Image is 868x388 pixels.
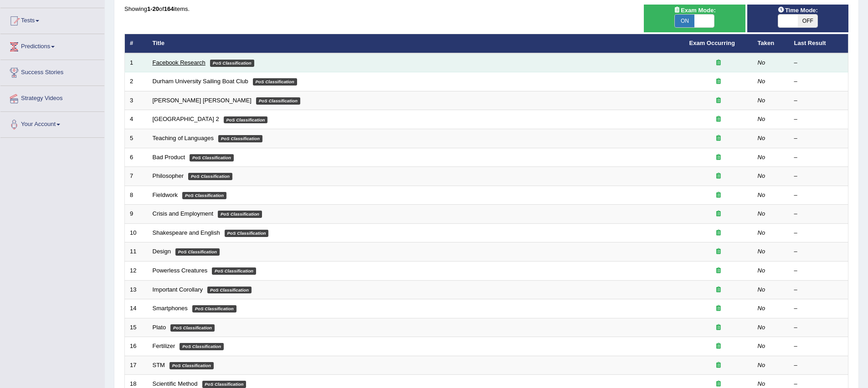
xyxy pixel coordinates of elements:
[758,97,765,104] em: No
[798,15,817,27] span: OFF
[758,362,765,368] em: No
[153,248,171,255] a: Design
[153,135,214,141] a: Teaching of Languages
[794,153,843,162] div: –
[153,154,185,161] a: Bad Product
[758,172,765,179] em: No
[125,148,148,167] td: 6
[689,361,748,370] div: Exam occurring question
[0,112,104,135] a: Your Account
[689,210,748,218] div: Exam occurring question
[670,5,719,15] span: Exam Mode:
[202,381,247,388] em: PoS Classification
[153,286,203,293] a: Important Corollary
[125,318,148,337] td: 15
[758,135,765,141] em: No
[0,60,104,83] a: Success Stories
[125,34,148,53] th: #
[192,305,236,312] em: PoS Classification
[125,186,148,205] td: 8
[125,53,148,72] td: 1
[153,362,165,368] a: STM
[794,304,843,313] div: –
[689,134,748,143] div: Exam occurring question
[789,34,848,53] th: Last Result
[190,154,234,161] em: PoS Classification
[153,210,214,217] a: Crisis and Employment
[153,343,175,349] a: Fertilizer
[224,116,268,124] em: PoS Classification
[124,5,848,13] div: Showing of items.
[218,211,262,218] em: PoS Classification
[794,247,843,256] div: –
[210,60,254,67] em: PoS Classification
[153,116,219,122] a: [GEOGRAPHIC_DATA] 2
[253,78,297,86] em: PoS Classification
[125,299,148,318] td: 14
[207,287,252,294] em: PoS Classification
[689,323,748,332] div: Exam occurring question
[153,229,220,236] a: Shakespeare and English
[794,172,843,181] div: –
[794,77,843,86] div: –
[689,267,748,275] div: Exam occurring question
[225,230,269,237] em: PoS Classification
[758,78,765,85] em: No
[689,40,735,46] a: Exam Occurring
[153,324,166,331] a: Plato
[794,191,843,200] div: –
[188,173,232,180] em: PoS Classification
[794,361,843,370] div: –
[758,343,765,349] em: No
[689,286,748,294] div: Exam occurring question
[153,59,205,66] a: Facebook Research
[758,210,765,217] em: No
[689,59,748,67] div: Exam occurring question
[689,172,748,181] div: Exam occurring question
[153,191,178,198] a: Fieldwork
[794,229,843,237] div: –
[689,342,748,351] div: Exam occurring question
[169,362,214,369] em: PoS Classification
[218,135,262,142] em: PoS Classification
[758,305,765,312] em: No
[794,342,843,351] div: –
[689,247,748,256] div: Exam occurring question
[125,337,148,356] td: 16
[689,96,748,105] div: Exam occurring question
[153,380,198,387] a: Scientific Method
[758,267,765,274] em: No
[175,248,220,256] em: PoS Classification
[644,5,745,32] div: Show exams occurring in exams
[794,210,843,218] div: –
[758,229,765,236] em: No
[0,34,104,57] a: Predictions
[164,5,174,12] b: 164
[794,134,843,143] div: –
[794,59,843,67] div: –
[125,72,148,91] td: 2
[758,191,765,198] em: No
[794,96,843,105] div: –
[758,154,765,161] em: No
[153,78,248,85] a: Durham University Sailing Boat Club
[153,172,184,179] a: Philosopher
[147,5,159,12] b: 1-20
[125,223,148,242] td: 10
[689,77,748,86] div: Exam occurring question
[148,34,684,53] th: Title
[180,343,224,350] em: PoS Classification
[125,356,148,375] td: 17
[125,129,148,148] td: 5
[689,115,748,124] div: Exam occurring question
[794,267,843,275] div: –
[182,192,226,199] em: PoS Classification
[0,8,104,31] a: Tests
[758,324,765,331] em: No
[753,34,789,53] th: Taken
[794,286,843,294] div: –
[256,97,300,105] em: PoS Classification
[125,110,148,129] td: 4
[758,380,765,387] em: No
[125,280,148,299] td: 13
